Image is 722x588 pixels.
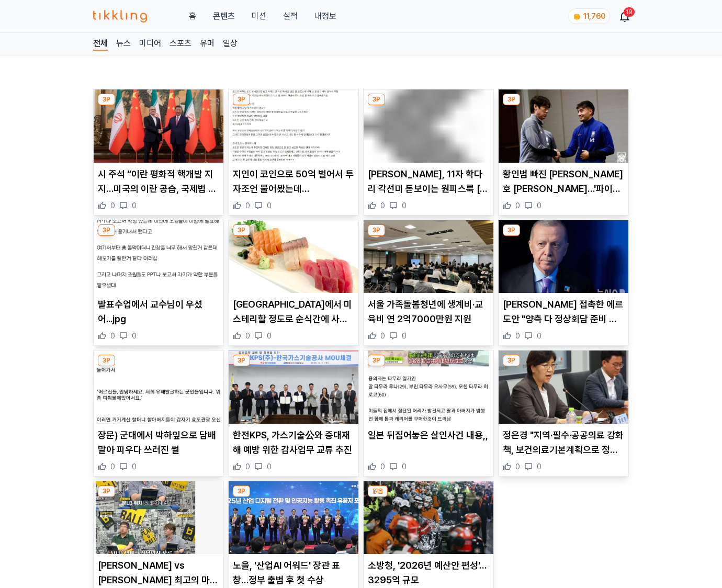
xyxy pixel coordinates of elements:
[364,350,493,424] img: 일본 뒤집어놓은 살인사건 내용,,
[380,331,385,341] span: 0
[233,355,250,366] div: 3P
[98,297,219,326] p: 발표수업에서 교수님이 우셨어...jpg
[213,10,235,22] a: 콘텐츠
[515,461,520,472] span: 0
[499,350,628,424] img: 정은경 "지역·필수·공공의료 강화책, 보건의료기본계획으로 정리 "(종합)
[364,89,493,163] img: 윤은혜, 11자 학다리 각선미 돋보이는 원피스룩 [포토]
[503,224,520,236] div: 3P
[503,94,520,105] div: 3P
[503,428,624,457] p: 정은경 "지역·필수·공공의료 강화책, 보건의료기본계획으로 정리 "(종합)
[380,461,385,472] span: 0
[380,200,385,211] span: 0
[537,200,541,211] span: 0
[499,89,628,163] img: 황인범 빠진 홍명보호 중원…'파이터' 카스트로프 짝은 누구
[283,10,298,22] a: 실적
[94,350,223,424] img: 장문) 군대에서 박하잎으로 담배말아 피우다 쓰러진 썰
[498,350,629,477] div: 3P 정은경 "지역·필수·공공의료 강화책, 보건의료기본계획으로 정리 "(종합) 정은경 "지역·필수·공공의료 강화책, 보건의료기본계획으로 정리 "(종합) 0 0
[110,200,115,211] span: 0
[170,37,191,51] a: 스포츠
[228,350,359,477] div: 3P 한전KPS, 가스기술公와 중대재해 예방 위한 감사업무 교류 추진 한전KPS, 가스기술公와 중대재해 예방 위한 감사업무 교류 추진 0 0
[94,89,223,163] img: 시 주석 “이란 평화적 핵개발 지지…미국의 이란 공습, 국제법 위반”
[568,8,608,24] a: coin 11,760
[368,94,385,105] div: 3P
[245,331,250,341] span: 0
[132,331,137,341] span: 0
[368,224,385,236] div: 3P
[233,94,250,105] div: 3P
[233,167,354,196] p: 지인이 코인으로 50억 벌어서 투자조언 물어봤는데 [PERSON_NAME],,
[368,485,388,497] div: 읽음
[503,355,520,366] div: 3P
[499,220,628,293] img: 푸틴·젤렌스키 접촉한 에르도안 "양측 다 정상회담 준비 안 돼"
[245,461,250,472] span: 0
[583,12,605,20] span: 11,760
[267,461,272,472] span: 0
[93,89,224,216] div: 3P 시 주석 “이란 평화적 핵개발 지지…미국의 이란 공습, 국제법 위반” 시 주석 “이란 평화적 핵개발 지지…미국의 이란 공습, 국제법 위반” 0 0
[110,461,115,472] span: 0
[515,200,520,211] span: 0
[233,558,354,587] p: 노을, '산업AI 어워드' 장관 표창…정부 출범 후 첫 수상
[363,350,494,477] div: 3P 일본 뒤집어놓은 살인사건 내용,, 일본 뒤집어놓은 살인사건 내용,, 0 0
[515,331,520,341] span: 0
[98,167,219,196] p: 시 주석 “이란 평화적 핵개발 지지…미국의 이란 공습, 국제법 위반”
[93,220,224,346] div: 3P 발표수업에서 교수님이 우셨어...jpg 발표수업에서 교수님이 우셨어...jpg 0 0
[98,94,115,105] div: 3P
[267,200,272,211] span: 0
[94,481,223,555] img: 오승환 vs 김병현 최고의 마무리 투표결과
[93,350,224,477] div: 3P 장문) 군대에서 박하잎으로 담배말아 피우다 쓰러진 썰 장문) 군대에서 박하잎으로 담배말아 피우다 쓰러진 썰 0 0
[229,220,358,293] img: 중국에서 미스테리할 정도로 순식간에 사라져버린 문화 ,,
[233,485,250,497] div: 3P
[228,220,359,346] div: 3P 중국에서 미스테리할 정도로 순식간에 사라져버린 문화 ,, [GEOGRAPHIC_DATA]에서 미스테리할 정도로 순식간에 사라져버린 문화 ,, 0 0
[314,10,336,22] a: 내정보
[98,224,115,236] div: 3P
[537,331,541,341] span: 0
[116,37,131,51] a: 뉴스
[98,428,219,457] p: 장문) 군대에서 박하잎으로 담배말아 피우다 쓰러진 썰
[228,89,359,216] div: 3P 지인이 코인으로 50억 벌어서 투자조언 물어봤는데 거만하네,, 지인이 코인으로 50억 벌어서 투자조언 물어봤는데 [PERSON_NAME],, 0 0
[229,481,358,555] img: 노을, '산업AI 어워드' 장관 표창…정부 출범 후 첫 수상
[368,558,489,587] p: 소방청, '2026년 예산안 편성'…3295억 규모
[503,297,624,326] p: [PERSON_NAME] 접촉한 에르도안 "양측 다 정상회담 준비 안 돼"
[498,220,629,346] div: 3P 푸틴·젤렌스키 접촉한 에르도안 "양측 다 정상회담 준비 안 돼" [PERSON_NAME] 접촉한 에르도안 "양측 다 정상회담 준비 안 돼" 0 0
[189,10,196,22] a: 홈
[229,350,358,424] img: 한전KPS, 가스기술公와 중대재해 예방 위한 감사업무 교류 추진
[132,461,137,472] span: 0
[368,355,385,366] div: 3P
[110,331,115,341] span: 0
[498,89,629,216] div: 3P 황인범 빠진 홍명보호 중원…'파이터' 카스트로프 짝은 누구 황인범 빠진 [PERSON_NAME]호 [PERSON_NAME]…'파이터' 카스트로프 짝은 누구 0 0
[402,461,407,472] span: 0
[223,37,238,51] a: 일상
[364,481,493,555] img: 소방청, '2026년 예산안 편성'…3295억 규모
[93,10,147,22] img: 티끌링
[368,428,489,443] p: 일본 뒤집어놓은 살인사건 내용,,
[229,89,358,163] img: 지인이 코인으로 50억 벌어서 투자조언 물어봤는데 거만하네,,
[233,297,354,326] p: [GEOGRAPHIC_DATA]에서 미스테리할 정도로 순식간에 사라져버린 문화 ,,
[503,167,624,196] p: 황인범 빠진 [PERSON_NAME]호 [PERSON_NAME]…'파이터' 카스트로프 짝은 누구
[537,461,541,472] span: 0
[402,200,407,211] span: 0
[98,485,115,497] div: 3P
[402,331,407,341] span: 0
[98,558,219,587] p: [PERSON_NAME] vs [PERSON_NAME] 최고의 마무리 투표결과
[233,428,354,457] p: 한전KPS, 가스기술公와 중대재해 예방 위한 감사업무 교류 추진
[93,37,108,51] a: 전체
[200,37,215,51] a: 유머
[363,89,494,216] div: 3P 윤은혜, 11자 학다리 각선미 돋보이는 원피스룩 [포토] [PERSON_NAME], 11자 학다리 각선미 돋보이는 원피스룩 [포토] 0 0
[573,13,581,21] img: coin
[624,7,635,17] div: 19
[364,220,493,293] img: 서울 가족돌봄청년에 생계비·교육비 연 2억7000만원 지원
[621,10,629,22] a: 19
[245,200,250,211] span: 0
[139,37,161,51] a: 미디어
[98,355,115,366] div: 3P
[368,167,489,196] p: [PERSON_NAME], 11자 학다리 각선미 돋보이는 원피스룩 [포토]
[252,10,266,22] button: 미션
[132,200,137,211] span: 0
[363,220,494,346] div: 3P 서울 가족돌봄청년에 생계비·교육비 연 2억7000만원 지원 서울 가족돌봄청년에 생계비·교육비 연 2억7000만원 지원 0 0
[368,297,489,326] p: 서울 가족돌봄청년에 생계비·교육비 연 2억7000만원 지원
[233,224,250,236] div: 3P
[94,220,223,293] img: 발표수업에서 교수님이 우셨어...jpg
[267,331,272,341] span: 0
